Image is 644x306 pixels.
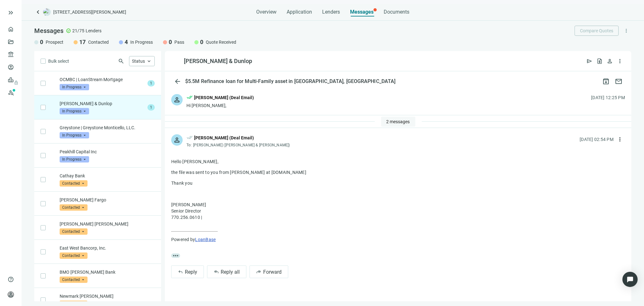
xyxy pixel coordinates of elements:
span: more_vert [617,58,623,64]
span: Messages [350,9,374,15]
span: 2 messages [387,119,410,124]
span: reply [178,269,183,274]
span: In Progress [60,132,89,138]
span: 1 [147,80,155,86]
span: 4 [125,38,128,46]
span: more_horiz [171,253,180,258]
div: [PERSON_NAME] (Deal Email) [194,134,254,141]
span: Contacted [60,252,88,259]
span: person [8,291,14,298]
span: Quote Received [206,39,236,45]
span: person [607,58,613,64]
span: In Progress [60,84,89,90]
span: done_all [186,94,193,102]
span: search [118,58,124,64]
button: archive [600,75,612,88]
span: Contacted [60,180,88,187]
button: Compare Quotes [575,26,619,36]
p: [PERSON_NAME] Fargo [60,197,155,203]
span: Contacted [60,277,88,283]
span: Contacted [60,228,88,235]
div: [PERSON_NAME] (Deal Email) [194,94,254,101]
span: Documents [384,9,409,15]
span: Overview [256,9,276,15]
button: forwardForward [250,265,288,278]
span: reply_all [214,269,219,274]
p: OCMBC | LoanStream Mortgage [60,76,145,83]
button: mail [612,75,625,88]
button: 2 messages [381,117,415,127]
span: In Progress [60,156,89,163]
span: 1 [147,104,155,111]
span: In Progress [60,108,89,114]
div: Hi [PERSON_NAME], [186,102,254,109]
button: more_vert [615,56,625,66]
span: archive [602,78,610,85]
button: more_vert [615,134,625,144]
span: Application [287,9,312,15]
p: BMO [PERSON_NAME] Bank [60,269,155,275]
span: person [173,96,181,104]
span: Lenders [322,9,340,15]
span: 0 [40,38,43,46]
p: Newmark [PERSON_NAME] [60,293,155,299]
span: more_vert [623,28,629,34]
span: 21/75 [72,28,84,34]
button: arrow_back [171,75,184,88]
span: 0 [200,38,203,46]
a: keyboard_arrow_left [34,8,42,16]
div: $5.5M Refinance loan for Multi-Family asset in [GEOGRAPHIC_DATA], [GEOGRAPHIC_DATA] [184,78,397,85]
span: Reply all [221,269,240,275]
p: Cathay Bank [60,173,155,179]
span: more_vert [617,136,623,143]
span: Contacted [60,204,88,211]
span: [STREET_ADDRESS][PERSON_NAME] [53,9,126,15]
span: check_circle [66,28,71,33]
span: Contacted [88,39,109,45]
span: forward [256,269,261,274]
span: Status [132,59,145,64]
button: keyboard_double_arrow_right [7,9,15,16]
div: Open Intercom Messenger [622,272,638,287]
button: request_quote [595,56,605,66]
p: [PERSON_NAME] & Dunlop [60,100,145,107]
span: keyboard_arrow_up [146,58,152,64]
span: Messages [34,27,63,35]
span: request_quote [596,58,603,64]
span: mail [615,78,622,85]
span: help [8,276,14,283]
p: Greystone | Greystone Monticello, LLC. [60,124,155,131]
span: person [173,136,181,144]
span: arrow_back [174,78,181,85]
p: Peakhill Capital Inc [60,149,155,155]
span: done_all [186,134,193,143]
button: replyReply [171,265,204,278]
p: East West Bancorp, Inc. [60,245,155,251]
span: send [586,58,593,64]
span: Lenders [86,28,101,34]
span: 17 [79,38,86,46]
span: 0 [169,38,172,46]
span: Bulk select [48,58,69,65]
p: [PERSON_NAME] [PERSON_NAME] [60,221,155,227]
span: Prospect [46,39,63,45]
span: Reply [185,269,197,275]
div: [DATE] 12:25 PM [591,94,625,101]
div: [PERSON_NAME] & Dunlop [184,57,252,65]
img: deal-logo [43,8,51,16]
button: reply_allReply all [207,265,246,278]
span: [PERSON_NAME] ([PERSON_NAME] & [PERSON_NAME]) [193,143,290,147]
button: more_vert [621,26,631,36]
span: Forward [263,269,282,275]
div: [DATE] 02:54 PM [580,136,614,143]
span: In Progress [130,39,153,45]
div: To: [186,143,292,148]
span: Pass [174,39,184,45]
button: person [605,56,615,66]
button: send [584,56,595,66]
